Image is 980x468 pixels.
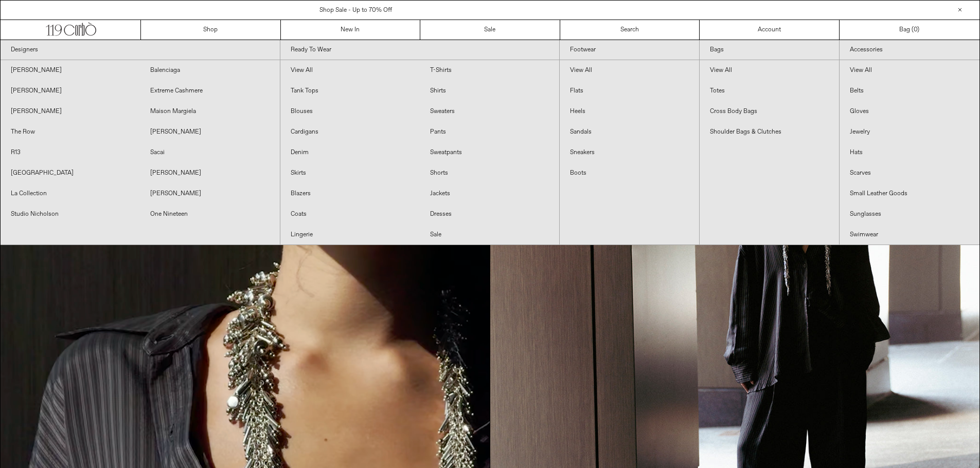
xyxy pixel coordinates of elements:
[420,183,559,204] a: Jackets
[700,81,839,101] a: Totes
[1,60,140,81] a: [PERSON_NAME]
[700,40,839,60] a: Bags
[560,142,699,163] a: Sneakers
[840,81,979,101] a: Belts
[560,20,700,40] a: Search
[140,204,279,224] a: One Nineteen
[1,183,140,204] a: La Collection
[840,183,979,204] a: Small Leather Goods
[280,224,420,245] a: Lingerie
[140,60,279,81] a: Balenciaga
[281,20,421,40] a: New In
[140,163,279,183] a: [PERSON_NAME]
[560,122,699,142] a: Sandals
[840,163,979,183] a: Scarves
[280,183,420,204] a: Blazers
[840,60,979,81] a: View All
[420,81,559,101] a: Shirts
[840,40,979,60] a: Accessories
[914,25,919,34] span: )
[420,101,559,122] a: Sweaters
[560,163,699,183] a: Boots
[700,20,840,40] a: Account
[1,101,140,122] a: [PERSON_NAME]
[914,26,917,34] span: 0
[280,204,420,224] a: Coats
[420,20,560,40] a: Sale
[420,122,559,142] a: Pants
[560,60,699,81] a: View All
[1,204,140,224] a: Studio Nicholson
[280,60,420,81] a: View All
[140,81,279,101] a: Extreme Cashmere
[700,60,839,81] a: View All
[319,6,392,14] a: Shop Sale - Up to 70% Off
[280,163,420,183] a: Skirts
[560,81,699,101] a: Flats
[840,204,979,224] a: Sunglasses
[700,122,839,142] a: Shoulder Bags & Clutches
[420,204,559,224] a: Dresses
[1,40,280,60] a: Designers
[420,163,559,183] a: Shorts
[280,101,420,122] a: Blouses
[840,142,979,163] a: Hats
[840,122,979,142] a: Jewelry
[560,40,699,60] a: Footwear
[280,81,420,101] a: Tank Tops
[420,142,559,163] a: Sweatpants
[140,122,279,142] a: [PERSON_NAME]
[1,163,140,183] a: [GEOGRAPHIC_DATA]
[700,101,839,122] a: Cross Body Bags
[840,101,979,122] a: Gloves
[420,224,559,245] a: Sale
[280,142,420,163] a: Denim
[420,60,559,81] a: T-Shirts
[1,122,140,142] a: The Row
[141,20,281,40] a: Shop
[560,101,699,122] a: Heels
[1,142,140,163] a: R13
[140,183,279,204] a: [PERSON_NAME]
[1,81,140,101] a: [PERSON_NAME]
[140,101,279,122] a: Maison Margiela
[840,224,979,245] a: Swimwear
[280,40,560,60] a: Ready To Wear
[280,122,420,142] a: Cardigans
[840,20,979,40] a: Bag ()
[140,142,279,163] a: Sacai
